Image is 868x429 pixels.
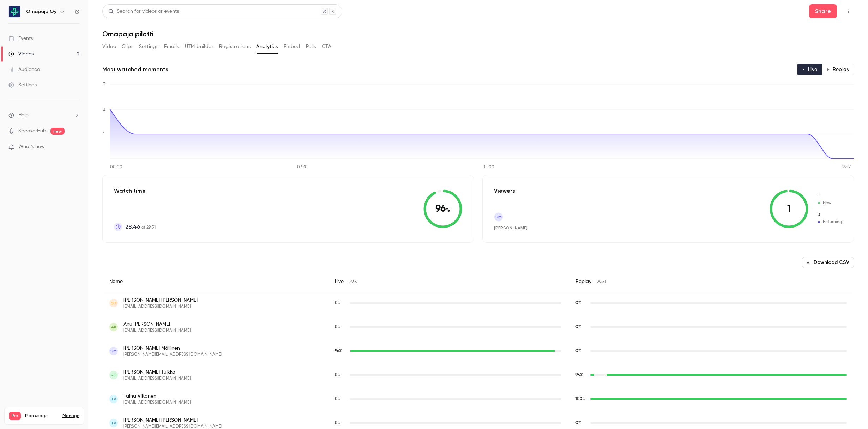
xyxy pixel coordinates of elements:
[575,349,581,353] span: 0 %
[123,352,222,357] span: [PERSON_NAME][EMAIL_ADDRESS][DOMAIN_NAME]
[9,412,21,420] span: Pro
[349,280,358,284] span: 29:51
[122,41,133,52] button: Clips
[125,223,156,231] p: of 29:51
[817,193,842,199] span: New
[575,324,587,330] span: Replay watch time
[256,41,278,52] button: Analytics
[123,297,198,304] span: [PERSON_NAME] [PERSON_NAME]
[123,417,222,424] span: [PERSON_NAME] [PERSON_NAME]
[8,81,37,89] div: Settings
[575,420,587,426] span: Replay watch time
[494,225,528,230] span: [PERSON_NAME]
[111,372,116,378] span: RT
[123,328,191,333] span: [EMAIL_ADDRESS][DOMAIN_NAME]
[9,6,20,17] img: Omapaja Oy
[139,41,158,52] button: Settings
[306,41,316,52] button: Polls
[802,257,854,268] button: Download CSV
[842,165,851,169] tspan: 29:51
[102,41,116,52] button: Video
[284,41,300,52] button: Embed
[102,339,854,363] div: sarita.mallinen@gmail.com
[111,396,116,402] span: TV
[494,187,515,195] p: Viewers
[123,345,222,352] span: [PERSON_NAME] Mällinen
[335,396,346,402] span: Live watch time
[575,348,587,354] span: Replay watch time
[71,144,80,150] iframe: Noticeable Trigger
[102,30,854,38] h1: Omapaja pilotti
[26,8,56,15] h6: Omapaja Oy
[297,165,308,169] tspan: 07:30
[110,348,117,354] span: SM
[335,324,346,330] span: Live watch time
[817,200,842,206] span: New
[568,272,854,291] div: Replay
[335,348,346,354] span: Live watch time
[103,108,105,112] tspan: 2
[335,421,341,425] span: 0 %
[111,300,116,306] span: SH
[103,132,104,137] tspan: 1
[125,223,140,231] span: 28:46
[25,413,58,419] span: Plan usage
[110,165,122,169] tspan: 00:00
[123,393,191,400] span: Taina Viitanen
[575,397,586,401] span: 100 %
[102,291,854,315] div: geemobile2u@gmail.com
[8,35,33,42] div: Events
[102,65,168,74] h2: Most watched moments
[575,301,581,305] span: 0 %
[18,127,46,135] a: SpeakerHub
[123,304,198,309] span: [EMAIL_ADDRESS][DOMAIN_NAME]
[111,324,116,330] span: AK
[484,165,494,169] tspan: 15:00
[335,349,342,353] span: 96 %
[123,400,191,405] span: [EMAIL_ADDRESS][DOMAIN_NAME]
[114,187,156,195] p: Watch time
[495,214,502,220] span: SM
[18,111,29,119] span: Help
[8,111,80,119] li: help-dropdown-opener
[797,64,822,75] button: Live
[335,420,346,426] span: Live watch time
[123,369,191,376] span: [PERSON_NAME] Tuikka
[219,41,251,52] button: Registrations
[335,397,341,401] span: 0 %
[8,66,40,73] div: Audience
[102,272,328,291] div: Name
[111,420,116,426] span: TV
[597,280,606,284] span: 29:51
[123,376,191,381] span: [EMAIL_ADDRESS][DOMAIN_NAME]
[185,41,213,52] button: UTM builder
[817,212,842,218] span: Returning
[575,396,587,402] span: Replay watch time
[335,300,346,306] span: Live watch time
[123,321,191,328] span: Anu [PERSON_NAME]
[335,372,346,378] span: Live watch time
[335,373,341,377] span: 0 %
[575,325,581,329] span: 0 %
[108,8,179,15] div: Search for videos or events
[102,363,854,387] div: rtuikka@icloud.com
[103,82,105,86] tspan: 3
[102,315,854,339] div: ane.kautiainen@gmail.com
[575,300,587,306] span: Replay watch time
[335,301,341,305] span: 0 %
[328,272,568,291] div: Live
[322,41,331,52] button: CTA
[8,50,34,58] div: Videos
[575,372,587,378] span: Replay watch time
[575,373,583,377] span: 95 %
[18,143,45,151] span: What's new
[575,421,581,425] span: 0 %
[843,6,854,17] button: Top Bar Actions
[164,41,179,52] button: Emails
[50,128,65,135] span: new
[817,219,842,225] span: Returning
[335,325,341,329] span: 0 %
[809,4,837,18] button: Share
[102,387,854,411] div: kankarinsiivous@gmail.com
[62,413,79,419] a: Manage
